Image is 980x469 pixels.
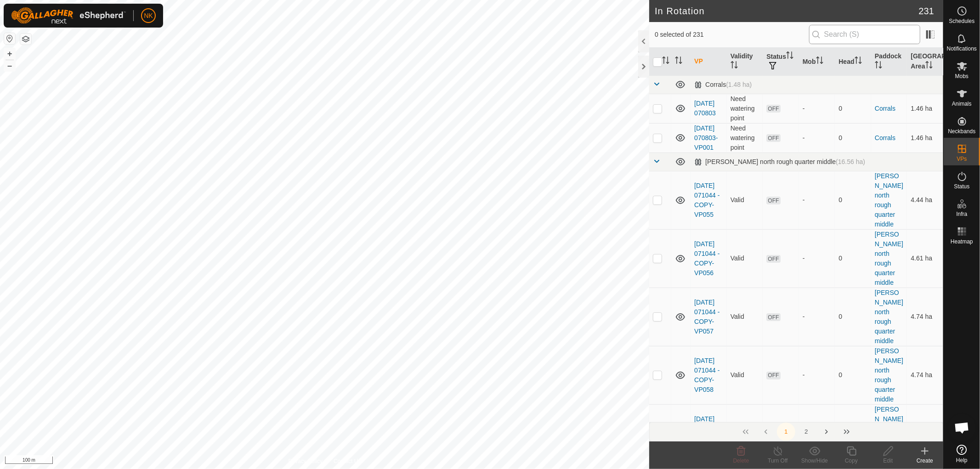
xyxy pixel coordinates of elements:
a: [DATE] 071044 - COPY-VP056 [694,240,719,277]
td: 0 [835,288,871,346]
th: Status [763,48,799,76]
button: Next Page [817,423,836,441]
td: 4.74 ha [907,288,943,346]
a: [DATE] 070803-VP001 [694,124,718,151]
td: 4.74 ha [907,404,943,463]
a: [DATE] 071044 - COPY-VP055 [694,182,719,218]
div: Corrals [694,81,752,89]
th: Mob [799,48,835,76]
span: VPs [957,156,967,162]
p-sorticon: Activate to sort [925,62,933,70]
span: OFF [766,105,780,113]
a: [DATE] 071044 - COPY-VP057 [694,299,719,335]
span: OFF [766,255,780,263]
td: Valid [727,346,763,404]
div: - [803,133,832,143]
td: Valid [727,288,763,346]
span: OFF [766,313,780,321]
div: Turn Off [759,457,796,465]
span: Schedules [949,18,974,24]
span: 231 [919,4,934,18]
a: [PERSON_NAME] north rough quarter middle [875,406,903,461]
h2: In Rotation [655,6,919,17]
button: Last Page [838,423,856,441]
a: Corrals [875,105,895,112]
td: Valid [727,171,763,229]
button: 2 [797,423,816,441]
a: [DATE] 071044 - COPY-VP058 [694,357,719,393]
td: 0 [835,229,871,288]
span: Status [954,184,969,189]
div: - [803,104,832,113]
span: 0 selected of 231 [655,30,809,40]
div: [PERSON_NAME] north rough quarter middle [694,158,865,166]
p-sorticon: Activate to sort [816,58,823,65]
span: Neckbands [948,129,975,134]
p-sorticon: Activate to sort [786,53,793,60]
button: – [4,60,15,71]
p-sorticon: Activate to sort [875,62,882,70]
td: Valid [727,229,763,288]
div: Open chat [948,414,976,441]
span: NK [144,11,153,21]
td: 0 [835,346,871,404]
span: Infra [956,211,967,217]
td: 4.74 ha [907,346,943,404]
a: [PERSON_NAME] north rough quarter middle [875,172,903,228]
a: [PERSON_NAME] north rough quarter middle [875,231,903,286]
div: Show/Hide [796,457,833,465]
span: Notifications [947,46,977,51]
span: Delete [733,458,749,464]
td: 1.46 ha [907,123,943,153]
div: Copy [833,457,870,465]
div: - [803,312,832,322]
span: OFF [766,134,780,142]
th: Head [835,48,871,76]
img: Gallagher Logo [11,7,126,24]
th: Paddock [871,48,907,76]
td: 0 [835,123,871,153]
span: Heatmap [951,239,973,244]
div: Edit [870,457,906,465]
input: Search (S) [809,25,920,44]
a: Help [944,441,980,467]
p-sorticon: Activate to sort [855,58,862,65]
p-sorticon: Activate to sort [675,58,682,65]
button: 1 [777,423,795,441]
td: 0 [835,94,871,123]
a: [DATE] 070803 [694,100,716,117]
th: [GEOGRAPHIC_DATA] Area [907,48,943,76]
span: OFF [766,197,780,204]
div: - [803,370,832,380]
span: Animals [952,101,972,107]
span: Mobs [955,73,969,79]
div: - [803,254,832,263]
td: Need watering point [727,123,763,153]
th: VP [691,48,727,76]
span: OFF [766,372,780,379]
td: Valid [727,404,763,463]
div: - [803,195,832,205]
td: 4.44 ha [907,171,943,229]
a: Corrals [875,134,895,141]
span: (16.56 ha) [836,158,865,165]
button: + [4,48,15,59]
a: [PERSON_NAME] north rough quarter middle [875,289,903,345]
p-sorticon: Activate to sort [731,62,738,70]
td: 1.46 ha [907,94,943,123]
td: Need watering point [727,94,763,123]
th: Validity [727,48,763,76]
a: [PERSON_NAME] north rough quarter middle [875,347,903,403]
a: Contact Us [334,457,361,465]
div: Create [906,457,943,465]
span: Help [956,458,968,463]
span: (1.48 ha) [726,81,752,88]
td: 0 [835,404,871,463]
a: [DATE] 071044 - COPY-VP059 [694,415,719,452]
a: Privacy Policy [289,457,323,465]
button: Reset Map [4,33,15,44]
td: 0 [835,171,871,229]
td: 4.61 ha [907,229,943,288]
button: Map Layers [20,34,31,45]
p-sorticon: Activate to sort [662,58,669,65]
